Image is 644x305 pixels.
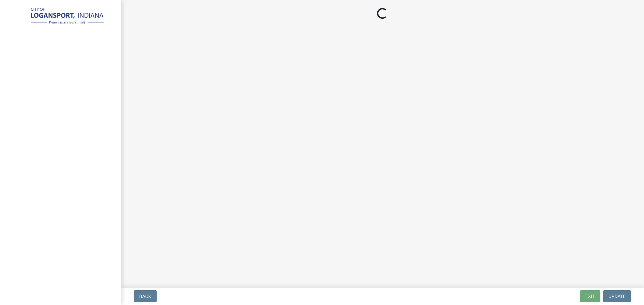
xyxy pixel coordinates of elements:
[134,290,157,302] button: Back
[13,7,110,26] img: City of Logansport, Indiana
[139,294,151,299] span: Back
[603,290,631,302] button: Update
[608,294,626,299] span: Update
[580,290,600,302] button: Exit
